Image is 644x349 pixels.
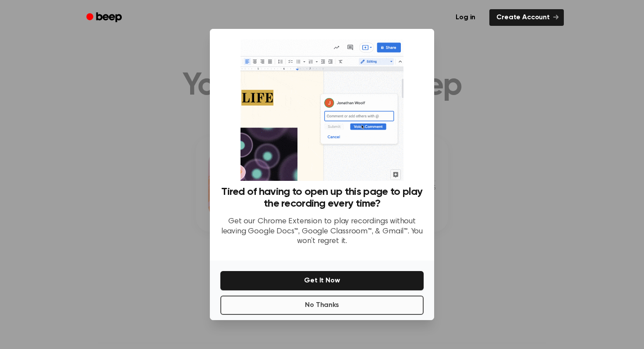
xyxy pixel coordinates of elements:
a: Create Account [489,9,564,26]
button: No Thanks [220,296,424,315]
h3: Tired of having to open up this page to play the recording every time? [220,186,424,210]
a: Beep [80,9,130,26]
a: Log in [447,7,484,28]
p: Get our Chrome Extension to play recordings without leaving Google Docs™, Google Classroom™, & Gm... [220,217,424,247]
img: Beep extension in action [241,39,403,181]
button: Get It Now [220,271,424,290]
